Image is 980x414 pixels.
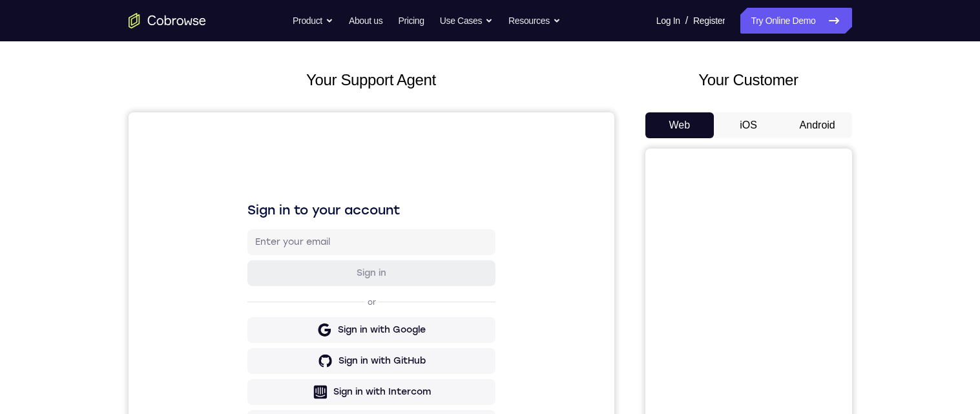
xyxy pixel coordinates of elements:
[714,112,783,138] button: iOS
[119,298,367,324] button: Sign in with Zendesk
[656,8,680,34] a: Log In
[129,68,614,92] h2: Your Support Agent
[293,8,333,34] button: Product
[129,13,206,28] a: Go to the home page
[645,68,852,92] h2: Your Customer
[740,8,851,34] a: Try Online Demo
[349,8,382,34] a: About us
[209,211,297,224] div: Sign in with Google
[119,236,367,262] button: Sign in with GitHub
[783,112,852,138] button: Android
[645,112,714,138] button: Web
[440,8,493,34] button: Use Cases
[206,304,301,317] div: Sign in with Zendesk
[119,267,367,293] button: Sign in with Intercom
[685,13,688,28] span: /
[236,185,250,195] p: or
[210,242,297,255] div: Sign in with GitHub
[205,273,302,286] div: Sign in with Intercom
[508,8,561,34] button: Resources
[119,205,367,231] button: Sign in with Google
[398,8,424,34] a: Pricing
[119,334,367,344] p: Don't have an account?
[693,8,725,34] a: Register
[218,335,310,344] a: Create a new account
